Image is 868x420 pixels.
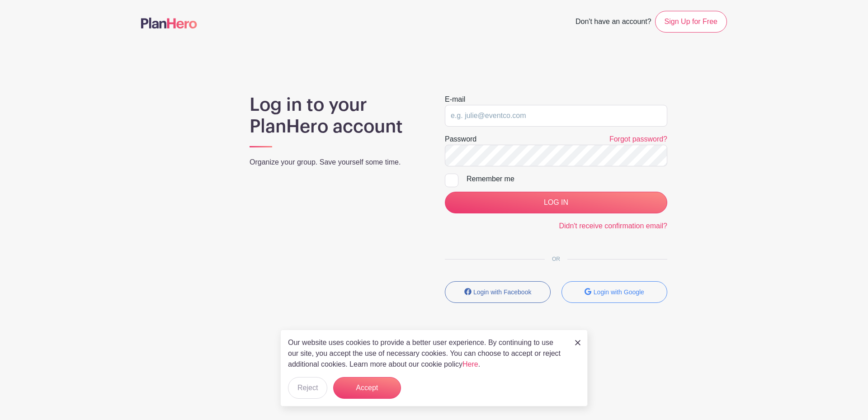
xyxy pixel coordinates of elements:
[575,340,580,345] img: close_button-5f87c8562297e5c2d7936805f587ecaba9071eb48480494691a3f1689db116b3.svg
[473,288,531,296] small: Login with Facebook
[561,281,667,303] button: Login with Google
[445,134,476,145] label: Password
[545,256,567,262] span: OR
[462,360,478,368] a: Here
[445,192,667,213] input: LOG IN
[609,135,667,143] a: Forgot password?
[288,337,566,370] p: Our website uses cookies to provide a better user experience. By continuing to use our site, you ...
[655,11,727,33] a: Sign Up for Free
[445,281,551,303] button: Login with Facebook
[445,94,465,105] label: E-mail
[141,18,197,28] img: logo-507f7623f17ff9eddc593b1ce0a138ce2505c220e1c5a4e2b4648c50719b7d32.svg
[576,13,651,33] span: Don't have an account?
[445,105,667,127] input: e.g. julie@eventco.com
[288,377,327,399] button: Reject
[594,288,644,296] small: Login with Google
[467,174,667,184] div: Remember me
[333,377,401,399] button: Accept
[250,94,423,137] h1: Log in to your PlanHero account
[559,222,667,230] a: Didn't receive confirmation email?
[250,157,423,168] p: Organize your group. Save yourself some time.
